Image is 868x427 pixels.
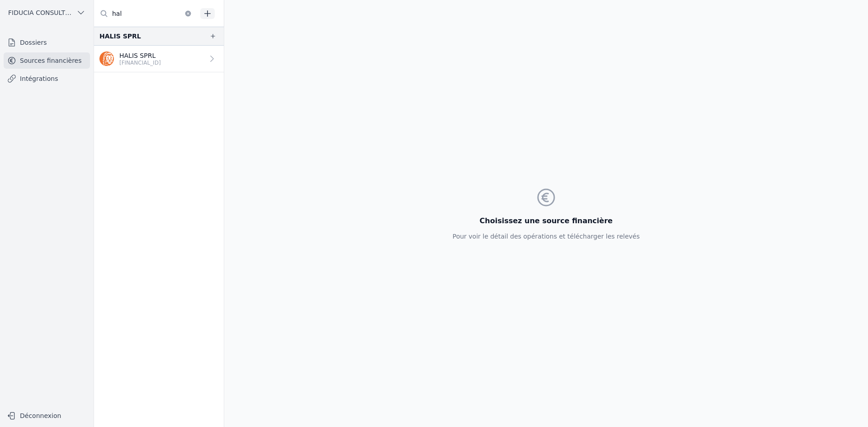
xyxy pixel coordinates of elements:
[94,46,224,72] a: HALIS SPRL [FINANCIAL_ID]
[4,34,90,51] a: Dossiers
[99,31,141,42] div: HALIS SPRL
[453,216,640,226] h3: Choisissez une source financière
[119,51,161,60] p: HALIS SPRL
[453,232,640,241] p: Pour voir le détail des opérations et télécharger les relevés
[4,5,90,20] button: FIDUCIA CONSULTING SRL
[99,52,114,66] img: ing.png
[8,8,73,17] span: FIDUCIA CONSULTING SRL
[4,408,90,423] button: Déconnexion
[94,5,197,22] input: Filtrer par dossier...
[4,70,90,87] a: Intégrations
[119,59,161,66] p: [FINANCIAL_ID]
[4,52,90,69] a: Sources financières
